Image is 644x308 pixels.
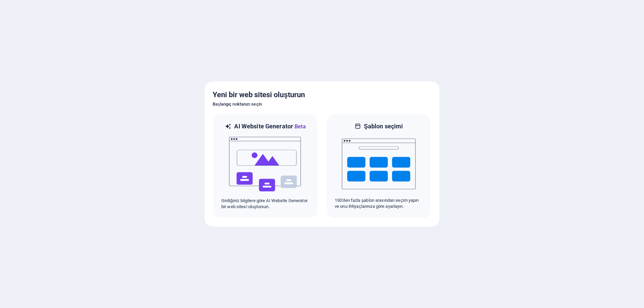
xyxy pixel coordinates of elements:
div: Şablon seçimi150'den fazla şablon arasından seçim yapın ve onu ihtiyaçlarınıza göre ayarlayın. [326,114,431,219]
h6: Başlangıç noktanızı seçin [213,100,431,108]
div: AI Website GeneratorBetaaiGirdiğiniz bilgilere göre AI Website Generator bir web sitesi oluştursun. [213,114,318,219]
p: 150'den fazla şablon arasından seçim yapın ve onu ihtiyaçlarınıza göre ayarlayın. [335,197,423,209]
p: Girdiğiniz bilgilere göre AI Website Generator bir web sitesi oluştursun. [221,198,309,210]
h5: Yeni bir web sitesi oluşturun [213,89,431,100]
h6: Şablon seçimi [364,122,403,130]
img: ai [228,131,302,198]
h6: AI Website Generator [234,122,306,131]
span: Beta [293,123,306,130]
